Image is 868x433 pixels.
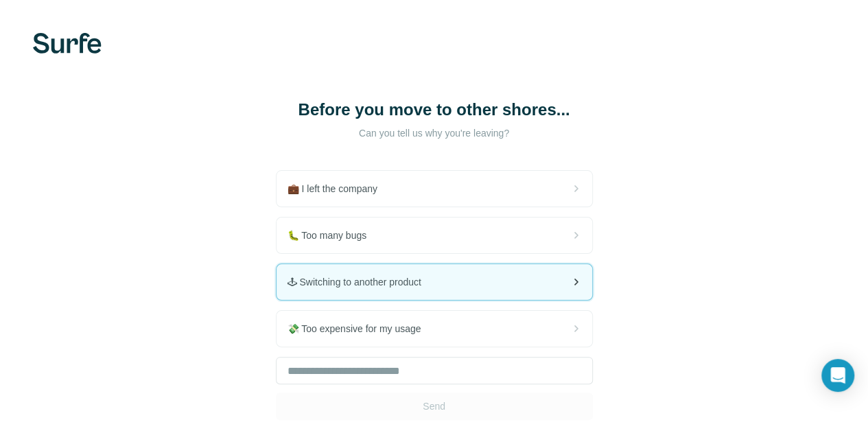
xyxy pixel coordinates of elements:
p: Can you tell us why you're leaving? [297,126,572,140]
span: 🕹 Switching to another product [288,275,432,289]
div: Open Intercom Messenger [821,359,854,392]
img: Surfe's logo [33,33,102,54]
span: 💸 Too expensive for my usage [288,322,432,336]
span: 🐛 Too many bugs [288,229,378,242]
h1: Before you move to other shores... [297,99,572,121]
span: 💼 I left the company [288,182,388,196]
